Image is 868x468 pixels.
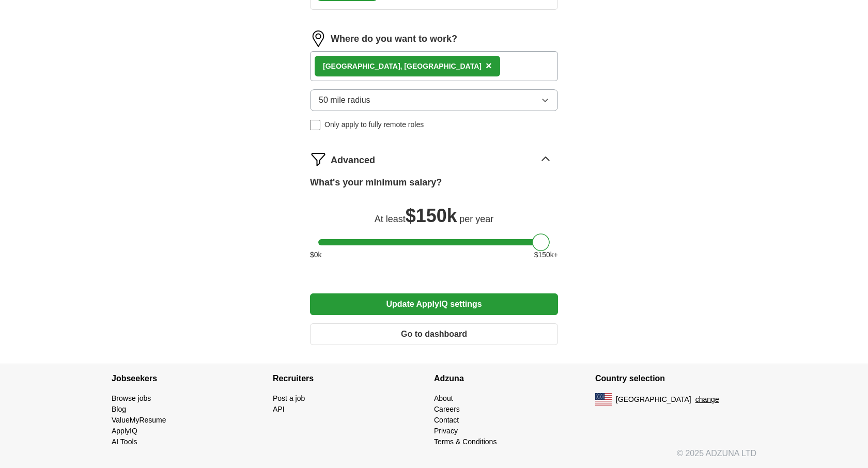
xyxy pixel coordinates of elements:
[112,438,137,446] a: AI Tools
[310,30,327,47] img: location.png
[310,151,327,167] img: filter
[434,427,458,435] a: Privacy
[434,394,453,402] a: About
[595,364,756,393] h4: Country selection
[310,249,322,260] span: $ 0 k
[310,293,558,315] button: Update ApplyIQ settings
[310,176,442,190] label: What's your minimum salary?
[459,214,493,224] span: per year
[434,405,460,413] a: Careers
[273,394,305,402] a: Post a job
[112,405,126,413] a: Blog
[595,393,612,405] img: US flag
[310,89,558,111] button: 50 mile radius
[103,447,765,468] div: © 2025 ADZUNA LTD
[534,249,558,260] span: $ 150 k+
[310,120,320,130] input: Only apply to fully remote roles
[331,153,375,167] span: Advanced
[310,323,558,345] button: Go to dashboard
[486,60,492,71] span: ×
[616,394,691,405] span: [GEOGRAPHIC_DATA]
[324,119,424,130] span: Only apply to fully remote roles
[112,416,166,424] a: ValueMyResume
[323,61,482,72] div: [GEOGRAPHIC_DATA], [GEOGRAPHIC_DATA]
[486,58,492,74] button: ×
[406,205,457,226] span: $ 150k
[319,94,370,106] span: 50 mile radius
[112,427,137,435] a: ApplyIQ
[273,405,285,413] a: API
[112,394,151,402] a: Browse jobs
[331,32,457,46] label: Where do you want to work?
[695,394,719,405] button: change
[434,416,459,424] a: Contact
[434,438,497,446] a: Terms & Conditions
[375,214,406,224] span: At least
